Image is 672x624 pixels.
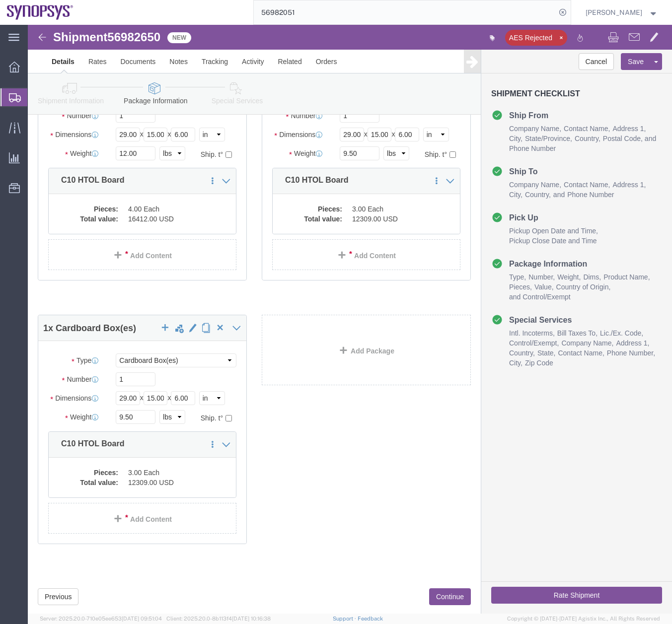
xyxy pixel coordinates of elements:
[28,25,672,614] iframe: FS Legacy Container
[40,616,162,622] span: Server: 2025.20.0-710e05ee653
[166,616,271,622] span: Client: 2025.20.0-8b113f4
[507,615,660,623] span: Copyright © [DATE]-[DATE] Agistix Inc., All Rights Reserved
[254,0,556,24] input: Search for shipment number, reference number
[122,616,162,622] span: [DATE] 09:51:04
[333,616,358,622] a: Support
[232,616,271,622] span: [DATE] 10:16:38
[585,6,659,18] button: [PERSON_NAME]
[358,616,383,622] a: Feedback
[586,7,642,18] span: Zach Anderson
[7,5,74,20] img: logo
